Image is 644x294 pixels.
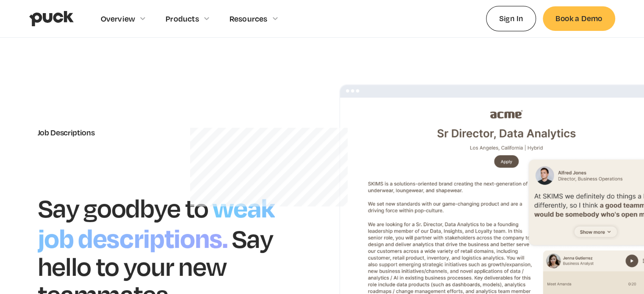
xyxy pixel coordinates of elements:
[486,6,536,31] a: Sign In
[166,14,199,23] div: Products
[38,192,209,223] h1: Say goodbye to
[38,128,305,137] div: Job Descriptions
[101,14,135,23] div: Overview
[543,6,615,30] a: Book a Demo
[38,188,275,255] h1: weak job descriptions.
[229,14,268,23] div: Resources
